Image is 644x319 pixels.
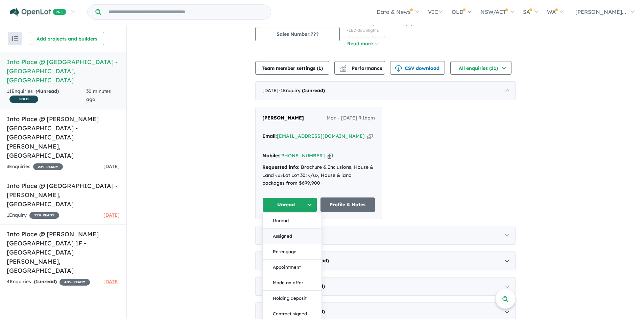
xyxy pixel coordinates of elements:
h5: Into Place @ [PERSON_NAME][GEOGRAPHIC_DATA] - [GEOGRAPHIC_DATA][PERSON_NAME] , [GEOGRAPHIC_DATA] [7,114,120,160]
span: 1 [318,65,321,71]
button: Performance [334,61,385,75]
div: [DATE] [255,277,516,296]
strong: ( unread) [35,88,59,94]
strong: Email: [262,133,277,139]
button: Assigned [263,229,321,244]
img: line-chart.svg [340,65,346,69]
div: Brochure & Inclusions, House & Land <u>Lot Lot 30: </u>, House & land packages from $699,900 [262,163,375,187]
button: Holding deposit [263,291,321,306]
span: 20 % READY [33,163,63,170]
button: Re-engage [263,244,321,260]
button: Unread [262,197,317,212]
span: 35 % READY [29,212,59,219]
div: 3 Enquir ies [7,163,63,171]
strong: ( unread) [34,278,57,285]
span: 4 [37,88,40,94]
button: Copy [367,133,373,140]
span: 30 minutes ago [86,88,111,102]
img: sort.svg [11,36,18,41]
span: [DATE] [103,212,120,218]
span: Performance [341,65,382,71]
p: - Internal wall painting [347,34,430,41]
span: 1 [35,278,38,285]
strong: ( unread) [302,87,325,94]
div: [DATE] [255,251,516,270]
button: Unread [263,213,321,229]
img: download icon [395,65,402,72]
span: - 1 Enquir y [279,87,325,94]
span: SOLD [9,96,38,103]
p: - LED downlights [347,27,430,34]
button: Made an offer [263,275,321,291]
span: 40 % READY [59,279,90,286]
button: Team member settings (1) [255,61,329,75]
span: [DATE] [103,278,120,285]
strong: Requested info: [262,164,300,170]
button: All enquiries (11) [450,61,511,75]
a: Profile & Notes [320,197,375,212]
div: 11 Enquir ies [7,87,86,104]
h5: Into Place @ [GEOGRAPHIC_DATA] - [PERSON_NAME] , [GEOGRAPHIC_DATA] [7,181,120,209]
input: Try estate name, suburb, builder or developer [102,5,269,19]
span: 1 [304,87,306,94]
a: [PERSON_NAME] [262,114,304,122]
strong: Mobile: [262,153,279,159]
a: [EMAIL_ADDRESS][DOMAIN_NAME] [277,133,365,139]
span: [DATE] [103,163,120,169]
a: [PHONE_NUMBER] [279,153,325,159]
img: bar-chart.svg [340,67,347,72]
button: Add projects and builders [30,32,104,45]
button: Read more [347,40,379,48]
button: Copy [328,152,333,159]
span: [PERSON_NAME]... [575,8,626,15]
span: [PERSON_NAME] [262,115,304,121]
span: Mon - [DATE] 9:16pm [327,114,375,122]
button: CSV download [390,61,445,75]
img: Openlot PRO Logo White [10,8,66,17]
div: 1 Enquir y [7,211,59,219]
div: [DATE] [255,226,516,245]
button: Sales Number:??? [255,27,340,41]
h5: Into Place @ [PERSON_NAME][GEOGRAPHIC_DATA] 1F - [GEOGRAPHIC_DATA][PERSON_NAME] , [GEOGRAPHIC_DATA] [7,230,120,275]
button: Appointment [263,260,321,275]
h5: Into Place @ [GEOGRAPHIC_DATA] - [GEOGRAPHIC_DATA] , [GEOGRAPHIC_DATA] [7,57,120,85]
div: [DATE] [255,81,516,100]
div: 4 Enquir ies [7,278,90,286]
